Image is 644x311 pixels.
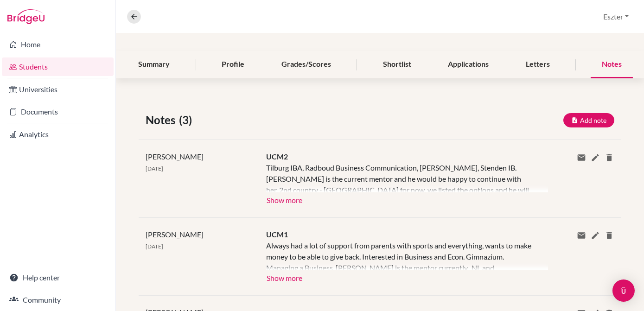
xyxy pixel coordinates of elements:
span: [PERSON_NAME] [146,230,204,239]
div: Profile [210,51,255,78]
a: Community [2,291,114,309]
div: Tilburg IBA, Radboud Business Communication, [PERSON_NAME], Stenden IB. [PERSON_NAME] is the curr... [266,162,534,192]
a: Help center [2,268,114,287]
a: Analytics [2,125,114,144]
button: Add note [563,113,614,127]
div: Notes [591,51,633,78]
button: Show more [266,270,303,284]
div: Grades/Scores [270,51,342,78]
span: [PERSON_NAME] [146,152,204,161]
a: Documents [2,102,114,121]
a: Students [2,57,114,76]
button: Show more [266,192,303,206]
span: Notes [146,112,179,128]
div: Shortlist [372,51,422,78]
span: UCM1 [266,230,288,239]
span: [DATE] [146,165,163,172]
span: UCM2 [266,152,288,161]
div: Open Intercom Messenger [612,279,635,302]
div: Summary [127,51,181,78]
a: Home [2,35,114,54]
img: Bridge-U [7,9,45,24]
div: Always had a lot of support from parents with sports and everything, wants to make money to be ab... [266,240,534,270]
a: Universities [2,80,114,99]
button: Eszter [599,8,633,25]
span: (3) [179,112,196,128]
div: Applications [437,51,500,78]
span: [DATE] [146,243,163,250]
div: Letters [515,51,561,78]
